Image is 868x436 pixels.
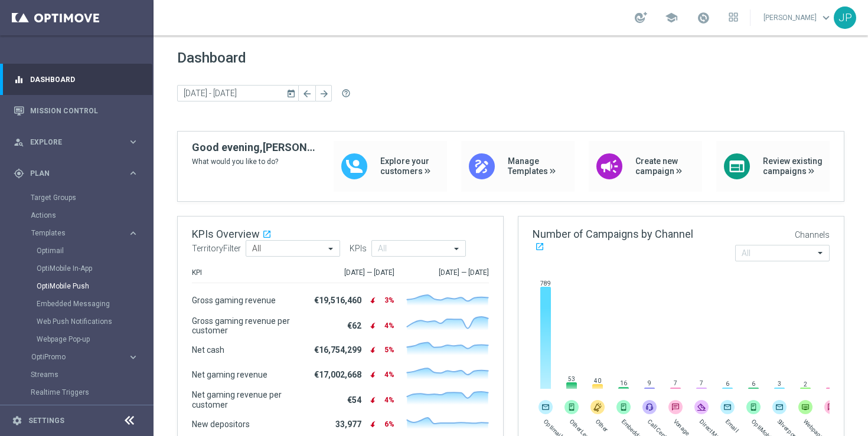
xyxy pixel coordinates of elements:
[37,246,123,255] a: Optimail
[834,6,856,29] div: JP
[14,168,24,179] i: gps_fixed
[128,136,139,147] i: keyboard_arrow_right
[13,169,139,178] button: gps_fixed Plan keyboard_arrow_right
[37,317,123,326] a: Web Push Notifications
[30,170,128,177] span: Plan
[28,417,64,424] a: Settings
[37,313,152,330] div: Web Push Notifications
[31,206,152,224] div: Actions
[31,370,123,379] a: Streams
[14,137,24,147] i: person_search
[37,330,152,348] div: Webpage Pop-up
[31,211,123,220] a: Actions
[762,9,834,27] a: [PERSON_NAME]keyboard_arrow_down
[14,74,24,85] i: equalizer
[128,228,139,239] i: keyboard_arrow_right
[128,168,139,179] i: keyboard_arrow_right
[31,348,152,366] div: OptiPromo
[31,353,116,360] span: OptiPromo
[14,137,128,147] div: Explore
[31,193,123,202] a: Target Groups
[31,189,152,206] div: Target Groups
[31,352,139,362] button: OptiPromo keyboard_arrow_right
[37,277,152,295] div: OptiMobile Push
[37,281,123,291] a: OptiMobile Push
[30,139,128,146] span: Explore
[31,353,128,360] div: OptiPromo
[128,352,139,363] i: keyboard_arrow_right
[14,95,139,126] div: Mission Control
[13,75,139,84] button: equalizer Dashboard
[13,137,139,147] button: person_search Explore keyboard_arrow_right
[13,106,139,116] button: Mission Control
[37,295,152,313] div: Embedded Messaging
[31,228,139,238] button: Templates keyboard_arrow_right
[14,64,139,95] div: Dashboard
[820,11,833,24] span: keyboard_arrow_down
[37,260,152,277] div: OptiMobile In-App
[31,366,152,383] div: Streams
[31,224,152,348] div: Templates
[665,11,678,24] span: school
[37,299,123,309] a: Embedded Messaging
[37,242,152,260] div: Optimail
[30,95,139,126] a: Mission Control
[31,230,128,237] div: Templates
[31,383,152,401] div: Realtime Triggers
[31,388,123,397] a: Realtime Triggers
[37,335,123,344] a: Webpage Pop-up
[14,168,128,179] div: Plan
[12,415,22,426] i: settings
[30,64,139,95] a: Dashboard
[37,264,123,273] a: OptiMobile In-App
[31,230,116,237] span: Templates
